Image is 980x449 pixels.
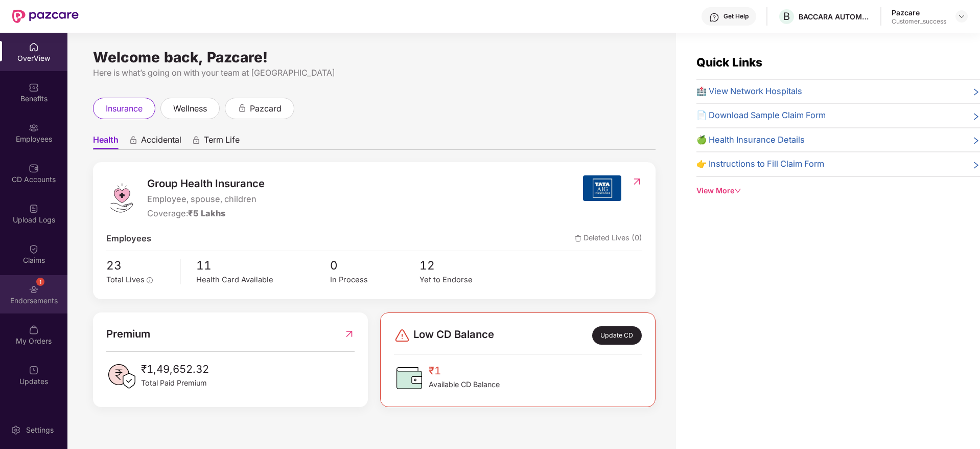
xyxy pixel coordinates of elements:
img: svg+xml;base64,PHN2ZyBpZD0iU2V0dGluZy0yMHgyMCIgeG1sbnM9Imh0dHA6Ly93d3cudzMub3JnLzIwMDAvc3ZnIiB3aW... [11,425,21,435]
div: Settings [23,425,57,435]
span: Term Life [204,134,240,149]
img: svg+xml;base64,PHN2ZyBpZD0iRGFuZ2VyLTMyeDMyIiB4bWxucz0iaHR0cDovL3d3dy53My5vcmcvMjAwMC9zdmciIHdpZH... [394,327,410,344]
span: Total Paid Premium [141,377,209,389]
div: Health Card Available [196,274,330,286]
span: 📄 Download Sample Claim Form [696,109,826,122]
img: logo [106,183,137,213]
div: Here is what’s going on with your team at [GEOGRAPHIC_DATA] [93,66,656,79]
img: RedirectIcon [344,326,355,342]
span: down [734,187,741,194]
div: 1 [36,278,44,286]
span: Deleted Lives (0) [575,232,642,245]
img: svg+xml;base64,PHN2ZyBpZD0iQ0RfQWNjb3VudHMiIGRhdGEtbmFtZT0iQ0QgQWNjb3VudHMiIHhtbG5zPSJodHRwOi8vd3... [29,163,39,173]
span: Employees [106,232,151,245]
span: 12 [419,256,509,275]
img: svg+xml;base64,PHN2ZyBpZD0iQ2xhaW0iIHhtbG5zPSJodHRwOi8vd3d3LnczLm9yZy8yMDAwL3N2ZyIgd2lkdGg9IjIwIi... [29,244,39,254]
span: ₹5 Lakhs [188,208,225,218]
img: svg+xml;base64,PHN2ZyBpZD0iRHJvcGRvd24tMzJ4MzIiIHhtbG5zPSJodHRwOi8vd3d3LnczLm9yZy8yMDAwL3N2ZyIgd2... [958,12,966,20]
div: Get Help [724,12,749,20]
div: animation [238,103,247,113]
img: svg+xml;base64,PHN2ZyBpZD0iRW1wbG95ZWVzIiB4bWxucz0iaHR0cDovL3d3dy53My5vcmcvMjAwMC9zdmciIHdpZHRoPS... [29,123,39,133]
span: Available CD Balance [429,379,500,390]
div: Customer_success [892,17,946,26]
span: Premium [106,326,150,342]
span: Employee, spouse, children [147,193,265,206]
span: right [972,136,980,147]
span: wellness [173,102,207,115]
span: Group Health Insurance [147,175,265,192]
span: Low CD Balance [413,326,494,345]
div: animation [129,136,138,145]
span: 👉 Instructions to Fill Claim Form [696,158,824,171]
img: svg+xml;base64,PHN2ZyBpZD0iTXlfT3JkZXJzIiBkYXRhLW5hbWU9Ik15IE9yZGVycyIgeG1sbnM9Imh0dHA6Ly93d3cudz... [29,325,39,335]
img: svg+xml;base64,PHN2ZyBpZD0iSG9tZSIgeG1sbnM9Imh0dHA6Ly93d3cudzMub3JnLzIwMDAvc3ZnIiB3aWR0aD0iMjAiIG... [29,42,39,52]
img: svg+xml;base64,PHN2ZyBpZD0iVXBkYXRlZCIgeG1sbnM9Imh0dHA6Ly93d3cudzMub3JnLzIwMDAvc3ZnIiB3aWR0aD0iMj... [29,365,39,375]
div: Pazcare [892,8,946,17]
span: 11 [196,256,330,275]
span: right [972,87,980,98]
div: Update CD [592,326,642,345]
span: insurance [106,102,143,115]
span: ₹1 [429,363,500,379]
span: Total Lives [106,275,145,284]
div: BACCARA AUTOMATION AND CONTROL INDIA PRIVATE LIMITED [799,12,870,21]
img: RedirectIcon [632,176,642,187]
span: Accidental [141,134,181,149]
span: Quick Links [696,55,762,69]
img: deleteIcon [575,235,581,242]
img: New Pazcare Logo [12,10,79,23]
span: Health [93,134,119,149]
div: In Process [330,274,419,286]
img: PaidPremiumIcon [106,361,137,392]
span: 🏥 View Network Hospitals [696,85,802,98]
div: Coverage: [147,207,265,220]
div: View More [696,185,980,196]
span: 🍏 Health Insurance Details [696,133,805,147]
span: 23 [106,256,173,275]
span: pazcard [250,102,282,115]
img: svg+xml;base64,PHN2ZyBpZD0iRW5kb3JzZW1lbnRzIiB4bWxucz0iaHR0cDovL3d3dy53My5vcmcvMjAwMC9zdmciIHdpZH... [29,284,39,295]
img: svg+xml;base64,PHN2ZyBpZD0iVXBsb2FkX0xvZ3MiIGRhdGEtbmFtZT0iVXBsb2FkIExvZ3MiIHhtbG5zPSJodHRwOi8vd3... [29,204,39,214]
img: svg+xml;base64,PHN2ZyBpZD0iQmVuZWZpdHMiIHhtbG5zPSJodHRwOi8vd3d3LnczLm9yZy8yMDAwL3N2ZyIgd2lkdGg9Ij... [29,82,39,93]
div: animation [192,136,201,145]
span: 0 [330,256,419,275]
span: ₹1,49,652.32 [141,361,209,377]
img: insurerIcon [583,175,621,201]
div: Welcome back, Pazcare! [93,53,656,61]
img: svg+xml;base64,PHN2ZyBpZD0iSGVscC0zMngzMiIgeG1sbnM9Imh0dHA6Ly93d3cudzMub3JnLzIwMDAvc3ZnIiB3aWR0aD... [709,12,719,23]
span: right [972,160,980,171]
div: Yet to Endorse [419,274,509,286]
span: B [783,10,790,23]
span: info-circle [147,277,153,283]
span: right [972,111,980,122]
img: CDBalanceIcon [394,363,425,393]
